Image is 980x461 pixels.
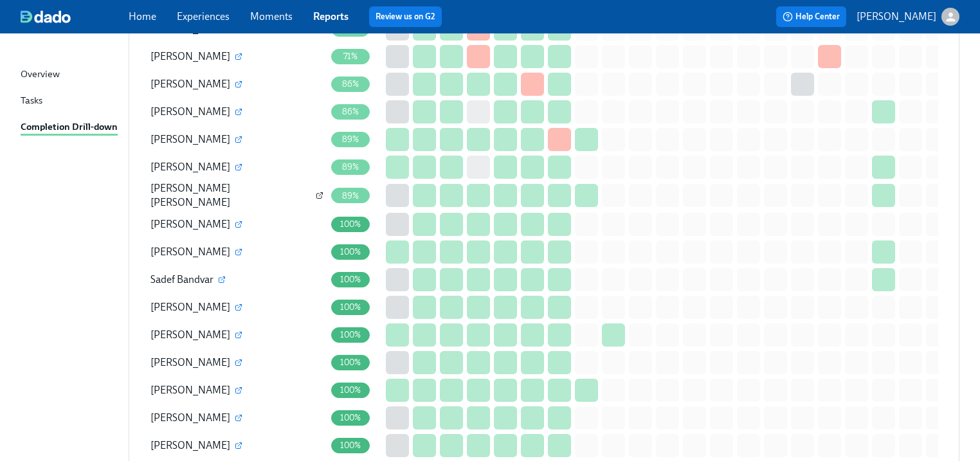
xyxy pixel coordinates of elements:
span: [PERSON_NAME] [150,218,230,230]
a: Tasks [21,93,118,109]
a: dado [21,10,129,23]
span: [PERSON_NAME] [150,439,230,451]
span: Help Center [783,10,840,23]
span: [PERSON_NAME] [150,133,230,145]
span: [PERSON_NAME] [150,246,230,258]
span: [PERSON_NAME] [150,384,230,396]
span: 71% [336,51,366,61]
span: 100% [332,219,369,229]
span: [PERSON_NAME] [150,105,230,118]
a: Home [129,10,156,23]
span: [PERSON_NAME] [150,301,230,313]
span: [PERSON_NAME] [150,78,230,90]
span: 89% [334,134,367,144]
a: Review us on G2 [376,10,435,23]
button: Review us on G2 [369,6,442,27]
button: [PERSON_NAME] [857,8,959,26]
a: Moments [250,10,293,23]
div: Tasks [21,93,42,109]
span: 89% [334,191,367,201]
span: 100% [332,357,369,367]
span: 100% [332,440,369,450]
span: 100% [332,413,369,422]
span: [PERSON_NAME] [150,329,230,341]
span: [PERSON_NAME] [150,161,230,173]
a: Completion Drill-down [21,120,118,136]
span: Sadef Bandvar [150,273,213,285]
button: Help Center [776,6,846,27]
span: 89% [334,162,367,172]
span: 100% [332,330,369,339]
img: dado [21,10,71,23]
span: 86% [334,79,367,89]
span: [PERSON_NAME] [150,50,230,62]
div: Overview [21,67,60,83]
a: Overview [21,67,118,83]
span: [PERSON_NAME] [150,411,230,424]
div: Completion Drill-down [21,120,118,136]
p: [PERSON_NAME] [857,10,936,24]
span: 100% [332,275,369,284]
a: Experiences [177,10,230,23]
span: [PERSON_NAME] [150,356,230,368]
span: 86% [334,107,367,116]
span: [PERSON_NAME] [PERSON_NAME] [150,182,230,208]
a: Reports [313,10,349,23]
span: [PERSON_NAME] [150,23,230,35]
span: 100% [332,385,369,395]
span: 100% [332,302,369,312]
span: 100% [332,247,369,257]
